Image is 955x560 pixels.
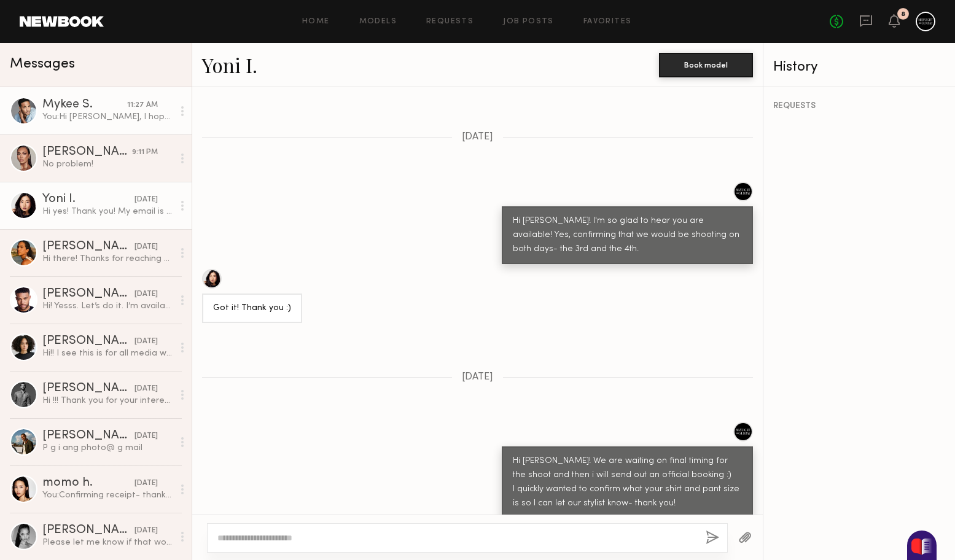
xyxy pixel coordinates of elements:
span: Messages [10,57,75,71]
div: [PERSON_NAME] [42,383,134,395]
div: Hi !!! Thank you for your interest! I am currently booked out until the end of October, I’ve reac... [42,395,173,406]
div: Hi there! Thanks for reaching out, I could possibly make [DATE] work, but [DATE] is actually bett... [42,253,173,265]
a: Yoni I. [202,52,257,78]
div: [DATE] [134,478,158,489]
div: [DATE] [134,194,158,206]
div: Hi [PERSON_NAME]! I'm so glad to hear you are available! Yes, confirming that we would be shootin... [513,214,742,257]
span: [DATE] [462,372,493,383]
div: Hi [PERSON_NAME]! We are waiting on final timing for the shoot and then i will send out an offici... [513,454,742,511]
div: [PERSON_NAME] [42,146,132,158]
div: 8 [901,11,905,18]
div: You: Hi [PERSON_NAME], I hope you're well! Just wanted to bump up my previous message- thank you! [42,111,173,123]
div: [DATE] [134,525,158,537]
a: Book model [659,59,753,69]
div: Got it! Thank you :) [213,301,291,316]
div: Mykee S. [42,99,127,111]
div: [DATE] [134,289,158,300]
div: Yoni I. [42,193,134,206]
span: [DATE] [462,132,493,142]
div: Hi yes! Thank you! My email is [EMAIL_ADDRESS][DOMAIN_NAME] [42,206,173,217]
div: 11:27 AM [127,99,158,111]
div: REQUESTS [773,102,945,111]
div: P g i ang photo@ g mail [42,442,173,454]
div: Please let me know if that worked! My computer is being weird with files [DATE] haha [42,537,173,548]
div: [PERSON_NAME] [42,524,134,537]
div: [DATE] [134,383,158,395]
div: [PERSON_NAME] [42,241,134,253]
a: Favorites [583,18,632,26]
div: momo h. [42,477,134,489]
a: Home [302,18,330,26]
div: No problem! [42,158,173,170]
button: Book model [659,53,753,77]
div: [DATE] [134,241,158,253]
div: [DATE] [134,336,158,348]
a: Models [359,18,397,26]
div: History [773,60,945,74]
div: You: Confirming receipt- thank you so much! x [42,489,173,501]
a: Job Posts [503,18,554,26]
div: [PERSON_NAME] [42,288,134,300]
a: Requests [426,18,474,26]
div: [DATE] [134,430,158,442]
div: Hi! Yesss. Let’s do it. I’m available. [42,300,173,312]
div: [PERSON_NAME] [42,430,134,442]
div: Hi!! I see this is for all media worldwide in perpetuity. Is this the intended usage for this adv... [42,348,173,359]
div: 9:11 PM [132,147,158,158]
div: [PERSON_NAME] [42,335,134,348]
